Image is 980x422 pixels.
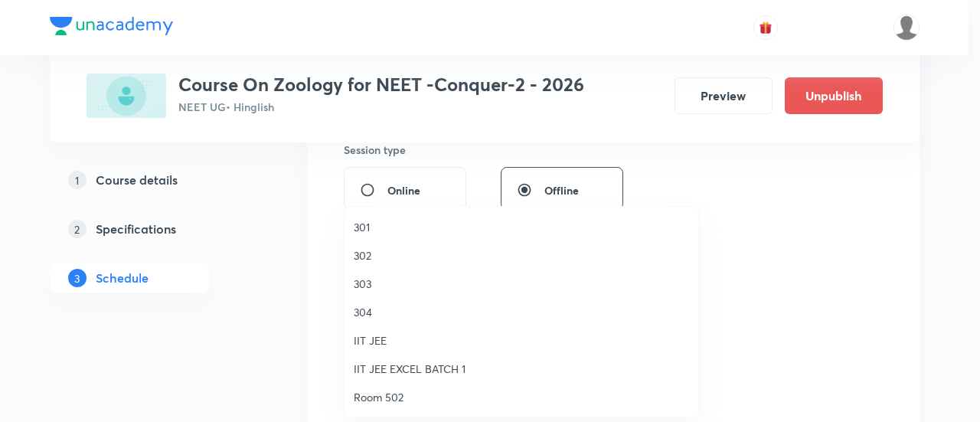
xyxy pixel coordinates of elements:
span: 304 [354,304,689,320]
span: 302 [354,247,689,263]
span: 303 [354,276,689,292]
span: 301 [354,219,689,235]
span: Room 502 [354,389,689,405]
span: IIT JEE [354,332,689,348]
span: IIT JEE EXCEL BATCH 1 [354,361,689,377]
